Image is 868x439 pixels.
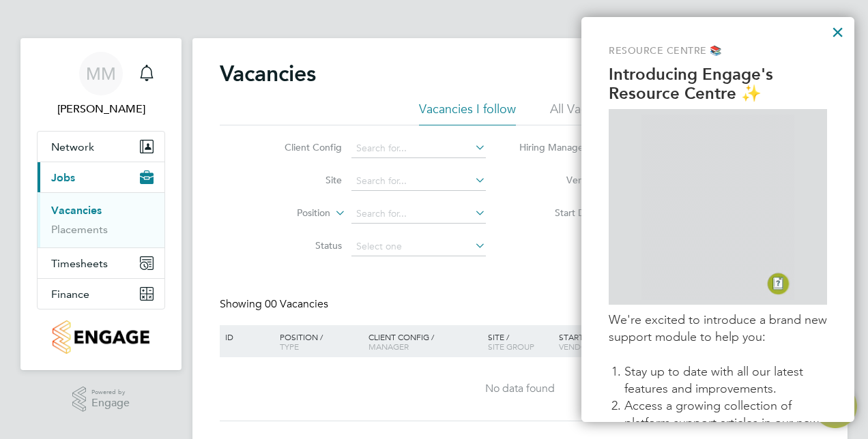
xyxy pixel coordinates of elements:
[624,363,827,397] li: Stay up to date with all our latest features and improvements.
[51,223,108,236] a: Placements
[368,341,409,352] span: Manager
[559,341,597,352] span: Vendors
[520,207,598,219] label: Start Date
[641,115,794,299] img: GIF of Resource Centre being opened
[484,325,556,358] div: Site /
[263,141,342,153] label: Client Config
[91,397,130,409] span: Engage
[252,207,330,220] label: Position
[265,297,328,311] span: 00 Vacancies
[51,140,94,153] span: Network
[20,38,182,370] nav: Main navigation
[263,174,342,186] label: Site
[86,65,116,82] span: MM
[270,325,365,358] div: Position /
[53,320,149,354] img: countryside-properties-logo-retina.png
[520,174,598,186] label: Vendor
[550,101,621,125] li: All Vacancies
[609,84,827,104] p: Resource Centre ✨
[51,288,89,301] span: Finance
[37,52,165,117] a: Go to account details
[351,172,486,191] input: Search for...
[831,21,844,43] button: Close
[609,65,827,85] p: Introducing Engage's
[51,204,102,217] a: Vacancies
[37,101,165,117] span: Mounir Mikhael
[365,325,484,358] div: Client Config /
[351,205,486,224] input: Search for...
[351,139,486,158] input: Search for...
[51,257,108,270] span: Timesheets
[419,101,516,125] li: Vacancies I follow
[220,297,331,312] div: Showing
[351,237,486,256] input: Select one
[609,44,827,58] p: Resource Centre 📚
[222,382,818,396] div: No data found
[37,320,165,354] a: Go to home page
[555,325,651,359] div: Start /
[91,387,130,398] span: Powered by
[263,239,342,252] label: Status
[220,60,316,87] h2: Vacancies
[508,141,587,155] label: Hiring Manager
[609,312,827,346] p: We're excited to introduce a brand new support module to help you:
[280,341,299,352] span: Type
[51,171,75,184] span: Jobs
[222,325,270,348] div: ID
[488,341,534,352] span: Site Group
